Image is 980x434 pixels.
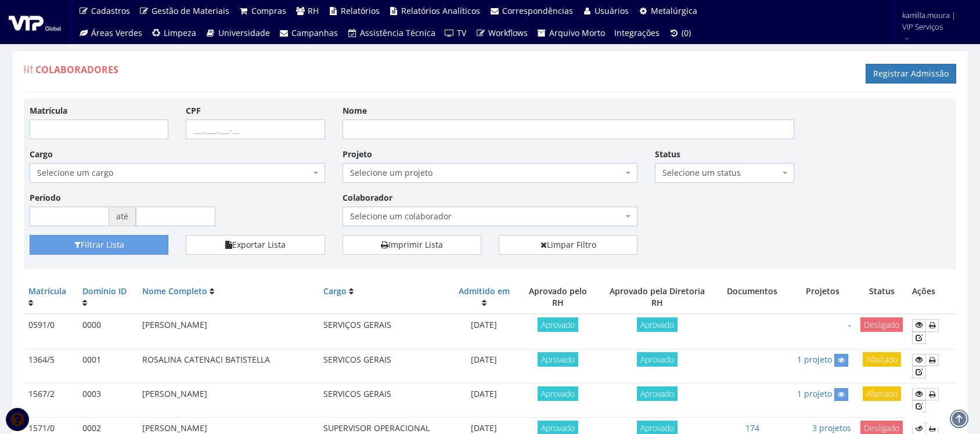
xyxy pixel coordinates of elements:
span: Aprovado [538,317,578,332]
a: Matrícula [28,285,66,296]
span: Workflows [488,27,528,38]
span: Selecione um colaborador [343,207,638,226]
span: Relatórios Analíticos [401,5,480,16]
th: Status [856,281,907,314]
span: Selecione um projeto [343,163,638,183]
a: Campanhas [275,22,343,44]
span: Assistência Técnica [360,27,435,38]
span: Integrações [614,27,660,38]
td: [DATE] [451,314,517,349]
label: Colaborador [343,192,392,204]
span: Selecione um status [655,163,794,183]
span: Aprovado [637,317,678,332]
span: Limpeza [164,27,196,38]
th: Documentos [716,281,790,314]
a: Arquivo Morto [532,22,610,44]
span: Campanhas [291,27,338,38]
span: Desligado [860,317,903,332]
button: Filtrar Lista [30,235,168,255]
span: Afastado [863,352,901,367]
a: Áreas Verdes [74,22,147,44]
span: TV [457,27,466,38]
a: 1 projeto [797,354,832,365]
label: Matrícula [30,105,67,117]
td: 0591/0 [24,314,78,349]
a: Limpeza [147,22,201,44]
span: Áreas Verdes [91,27,142,38]
th: Ações [907,281,956,314]
span: kamilla.moura | VIP Serviços [902,9,965,32]
span: Aprovado [538,386,578,401]
span: RH [308,5,319,16]
span: (0) [682,27,691,38]
td: SERVIÇOS GERAIS [319,314,451,349]
td: 0001 [78,349,138,383]
label: Projeto [343,149,372,160]
label: Nome [343,105,367,117]
span: Colaboradores [35,63,118,76]
label: Status [655,149,680,160]
a: Workflows [471,22,532,44]
td: SERVICOS GERAIS [319,349,451,383]
span: Aprovado [538,352,578,367]
td: ROSALINA CATENACI BATISTELLA [138,349,319,383]
a: Registrar Admissão [866,64,956,84]
a: Imprimir Lista [343,235,481,255]
td: SERVICOS GERAIS [319,383,451,417]
td: 1364/5 [24,349,78,383]
span: Aprovado [637,352,678,367]
td: 0003 [78,383,138,417]
span: Selecione um status [662,167,779,179]
th: Aprovado pela Diretoria RH [599,281,716,314]
a: Integrações [610,22,664,44]
td: - [789,314,856,349]
span: Selecione um cargo [37,167,311,179]
span: Relatórios [341,5,380,16]
input: ___.___.___-__ [186,120,325,139]
a: (0) [664,22,696,44]
img: logo [9,13,61,31]
td: 0000 [78,314,138,349]
span: Cadastros [91,5,130,16]
span: Afastado [863,386,901,401]
td: [PERSON_NAME] [138,383,319,417]
th: Projetos [789,281,856,314]
span: Usuários [595,5,629,16]
a: 1 projeto [797,388,832,399]
td: [DATE] [451,349,517,383]
a: Admitido em [459,285,510,296]
th: Aprovado pelo RH [517,281,598,314]
a: Domínio ID [82,285,127,296]
span: Metalúrgica [651,5,697,16]
span: Compras [251,5,286,16]
span: Selecione um cargo [30,163,325,183]
td: [PERSON_NAME] [138,314,319,349]
a: Assistência Técnica [343,22,440,44]
a: Limpar Filtro [499,235,637,255]
a: Nome Completo [142,285,207,296]
a: 3 projetos [812,422,851,433]
span: até [109,207,136,226]
span: Arquivo Morto [549,27,605,38]
button: Exportar Lista [186,235,325,255]
td: [DATE] [451,383,517,417]
label: Período [30,192,61,204]
span: Universidade [218,27,270,38]
span: Selecione um projeto [350,167,624,179]
span: Selecione um colaborador [350,211,624,222]
span: Aprovado [637,386,678,401]
a: Universidade [201,22,275,44]
label: Cargo [30,149,53,160]
label: CPF [186,105,201,117]
td: 1567/2 [24,383,78,417]
a: TV [440,22,471,44]
span: Correspondências [502,5,573,16]
a: Cargo [323,285,347,296]
span: Gestão de Materiais [152,5,229,16]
